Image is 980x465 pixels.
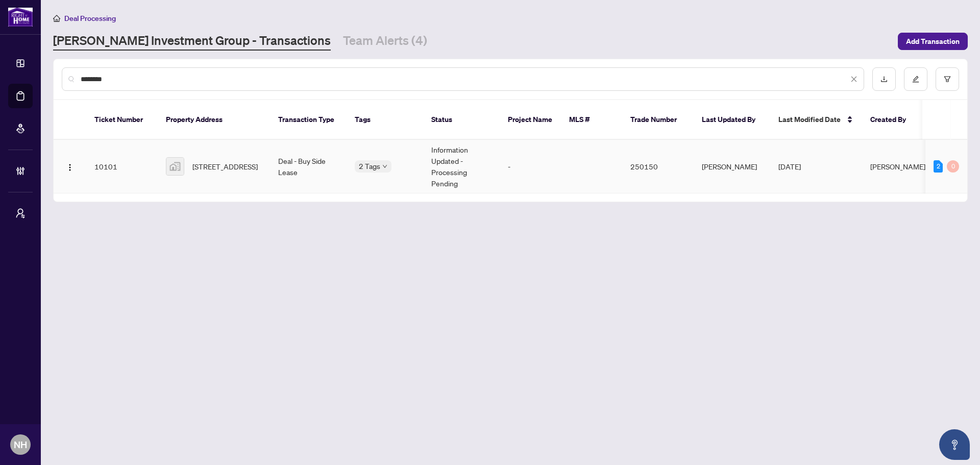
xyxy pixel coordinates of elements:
span: [PERSON_NAME] [870,162,925,171]
th: Last Modified Date [770,100,862,140]
button: edit [904,67,927,91]
div: 0 [947,160,959,173]
span: [STREET_ADDRESS] [192,161,258,172]
span: edit [912,76,919,83]
span: download [880,76,888,83]
button: filter [936,67,959,91]
th: Project Name [500,100,561,140]
th: Last Updated By [694,100,770,140]
div: 2 [934,160,943,173]
span: close [850,76,857,83]
span: filter [944,76,951,83]
span: Add Transaction [906,33,960,50]
th: Trade Number [622,100,694,140]
td: - [500,140,561,193]
th: Property Address [158,100,270,140]
button: download [872,67,896,91]
img: thumbnail-img [166,158,184,175]
th: Ticket Number [86,100,158,140]
th: Status [423,100,500,140]
th: Tags [347,100,423,140]
td: 10101 [86,140,158,193]
th: MLS # [561,100,622,140]
span: Last Modified Date [778,114,841,125]
img: Logo [66,163,74,172]
img: logo [8,8,33,27]
a: [PERSON_NAME] Investment Group - Transactions [53,32,331,51]
td: 250150 [622,140,694,193]
span: home [53,15,60,22]
button: Logo [62,158,78,175]
span: NH [14,437,27,452]
th: Created By [862,100,923,140]
a: Team Alerts (4) [343,32,427,51]
span: down [382,164,387,169]
td: Information Updated - Processing Pending [423,140,500,193]
button: Add Transaction [898,33,968,50]
span: Deal Processing [64,14,116,23]
span: [DATE] [778,162,801,171]
span: user-switch [15,208,26,218]
button: Open asap [939,429,970,460]
th: Transaction Type [270,100,347,140]
span: 2 Tags [359,160,380,172]
td: Deal - Buy Side Lease [270,140,347,193]
td: [PERSON_NAME] [694,140,770,193]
